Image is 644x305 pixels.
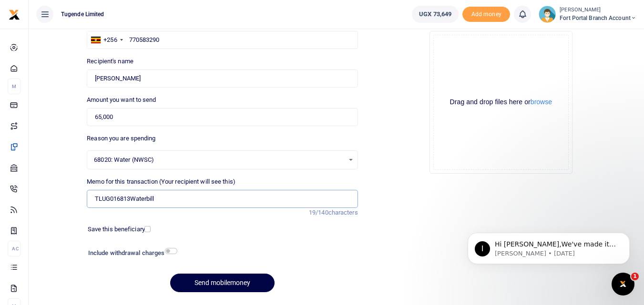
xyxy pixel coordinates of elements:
[9,9,20,20] img: logo-small
[453,213,644,279] iframe: Intercom notifications message
[57,10,108,19] span: Tugende Limited
[8,79,20,94] li: M
[560,14,636,22] span: Fort Portal Branch Account
[309,209,328,216] span: 19/140
[9,10,20,18] a: logo-small logo-large logo-large
[328,209,358,216] span: characters
[560,6,636,14] small: [PERSON_NAME]
[88,249,173,257] h6: Include withdrawal charges
[462,7,510,22] span: Add money
[87,190,358,208] input: Enter extra information
[462,10,510,17] a: Add money
[429,31,572,174] div: File Uploader
[87,177,235,187] label: Memo for this transaction (Your recipient will see this)
[412,6,459,23] a: UGX 73,649
[531,98,552,105] button: browse
[170,274,275,292] button: Send mobilemoney
[87,31,125,49] div: Uganda: +256
[41,37,164,45] p: Message from Ibrahim, sent 2w ago
[88,225,145,234] label: Save this beneficiary
[87,95,156,105] label: Amount you want to send
[87,57,133,66] label: Recipient's name
[631,273,639,280] span: 1
[8,241,20,256] li: Ac
[94,155,344,165] span: 68020: Water (NWSC)
[87,108,358,126] input: UGX
[408,6,462,23] li: Wallet ballance
[103,35,117,45] div: +256
[434,98,568,107] div: Drag and drop files here or
[462,7,510,22] li: Toup your wallet
[539,6,636,23] a: profile-user [PERSON_NAME] Fort Portal Branch Account
[87,31,358,49] input: Enter phone number
[419,10,451,19] span: UGX 73,649
[87,69,358,88] input: Loading name...
[41,28,163,73] span: Hi [PERSON_NAME],We've made it easier to get support! Use this chat to connect with our team in r...
[539,6,556,23] img: profile-user
[87,134,155,143] label: Reason you are spending
[612,273,634,295] iframe: Intercom live chat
